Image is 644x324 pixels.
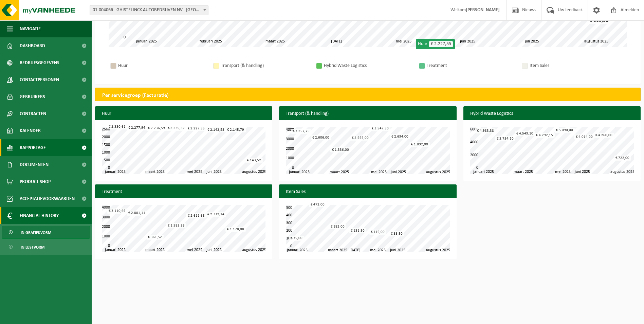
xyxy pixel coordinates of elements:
[186,213,206,218] div: € 2.611,68
[416,39,455,49] div: Huur
[20,54,59,71] span: Bedrijfsgegevens
[475,128,496,133] div: € 4.983,38
[515,131,535,136] div: € 4.549,10
[206,212,226,217] div: € 2.732,14
[370,126,390,131] div: € 3.547,50
[90,5,208,15] span: 01-004066 - GHISTELINCK AUTOBEDRIJVEN NV - WAREGEM
[127,125,147,130] div: € 2.277,94
[324,61,412,70] div: Hybrid Waste Logistics
[534,133,555,138] div: € 4.292,15
[20,20,41,37] span: Navigatie
[245,158,263,163] div: € 143,52
[20,105,46,122] span: Contracten
[95,88,640,103] h2: Per servicegroep (Facturatie)
[20,71,59,88] span: Contactpersonen
[311,135,331,140] div: € 2.606,00
[21,226,51,239] span: In grafiekvorm
[21,241,44,254] span: In lijstvorm
[390,134,410,139] div: € 2.694,00
[291,129,311,134] div: € 3.257,75
[146,235,164,240] div: € 361,52
[574,134,594,140] div: € 4.014,00
[614,156,631,161] div: € 722,00
[107,209,127,214] div: € 3.110,69
[429,41,453,47] span: € 2.227,55
[350,136,370,141] div: € 2.555,00
[206,127,226,132] div: € 2.142,58
[20,207,59,224] span: Financial History
[330,147,351,152] div: € 1.336,00
[20,173,51,190] span: Product Shop
[309,202,326,207] div: € 472,00
[2,226,90,239] a: In grafiekvorm
[166,126,186,131] div: € 2.239,32
[466,7,500,13] strong: [PERSON_NAME]
[225,227,246,232] div: € 1.178,08
[95,106,272,121] h3: Huur
[186,126,206,131] div: € 2.227,55
[2,240,90,253] a: In lijstvorm
[289,236,304,241] div: € 35,00
[95,184,272,199] h3: Treatment
[90,5,208,15] span: 01-004066 - GHISTELINCK AUTOBEDRIJVEN NV - WAREGEM
[409,142,430,147] div: € 1.892,00
[127,211,147,216] div: € 2.881,11
[20,122,41,139] span: Kalender
[166,223,186,228] div: € 1.583,38
[20,156,49,173] span: Documenten
[279,184,456,199] h3: Item Sales
[20,190,75,207] span: Acceptatievoorwaarden
[389,231,404,236] div: € 88,50
[329,224,346,229] div: € 182,00
[349,228,366,233] div: € 131,50
[146,126,167,131] div: € 2.236,59
[427,61,515,70] div: Treatment
[463,106,641,121] h3: Hybrid Waste Logistics
[107,124,127,129] div: € 2.330,61
[20,88,45,105] span: Gebruikers
[279,106,456,121] h3: Transport (& handling)
[20,139,46,156] span: Rapportage
[225,127,246,132] div: € 2.145,79
[594,133,614,138] div: € 4.260,00
[221,61,309,70] div: Transport (& handling)
[495,136,515,141] div: € 3.754,10
[118,61,206,70] div: Huur
[530,61,618,70] div: Item Sales
[20,37,45,54] span: Dashboard
[554,128,575,133] div: € 5.090,00
[369,230,386,235] div: € 115,00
